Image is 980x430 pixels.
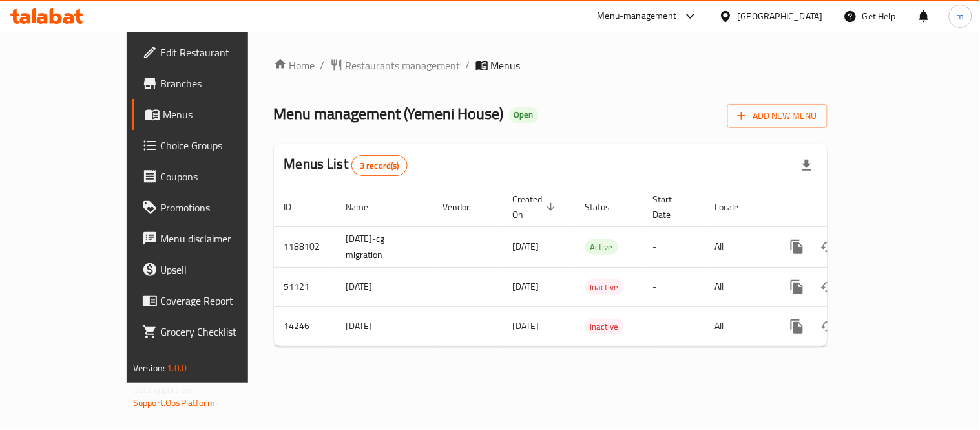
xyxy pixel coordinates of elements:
span: Locale [715,199,756,215]
span: Created On [513,191,559,222]
a: Grocery Checklist [132,316,290,347]
span: Menus [491,58,521,73]
td: All [705,267,771,306]
li: / [466,58,470,73]
button: Change Status [813,311,844,342]
span: Menus [163,107,280,122]
button: Change Status [813,231,844,263]
span: 3 record(s) [352,160,407,172]
span: Version: [133,360,165,376]
td: [DATE]-cg migration [336,226,433,267]
span: Coupons [160,169,280,184]
a: Support.OpsPlatform [133,394,215,411]
a: Home [274,58,315,73]
a: Menu disclaimer [132,223,290,254]
h2: Menus List [284,155,408,176]
button: Add New Menu [727,104,828,128]
button: more [782,311,813,342]
span: Promotions [160,200,280,215]
span: Open [509,109,539,120]
span: Grocery Checklist [160,324,280,339]
div: Total records count [351,155,408,176]
span: Vendor [443,199,487,215]
span: Status [585,199,627,215]
button: Change Status [813,272,844,303]
td: [DATE] [336,267,433,306]
a: Edit Restaurant [132,37,290,68]
a: Coupons [132,161,290,192]
span: Inactive [585,280,624,295]
td: 1188102 [274,226,336,267]
span: Active [585,240,618,255]
td: - [643,306,705,346]
span: Choice Groups [160,138,280,153]
span: Inactive [585,319,624,334]
span: Menu management ( Yemeni House ) [274,99,504,128]
td: - [643,226,705,267]
th: Actions [771,188,916,227]
td: 51121 [274,267,336,306]
button: more [782,231,813,263]
div: [GEOGRAPHIC_DATA] [738,9,823,23]
a: Coverage Report [132,285,290,316]
td: - [643,267,705,306]
span: Name [346,199,386,215]
div: Inactive [585,279,624,295]
span: [DATE] [513,278,539,295]
span: Restaurants management [346,58,461,73]
li: / [320,58,325,73]
a: Restaurants management [330,58,461,73]
td: [DATE] [336,306,433,346]
span: Get support on: [133,382,193,398]
a: Promotions [132,192,290,223]
a: Menus [132,99,290,130]
div: Open [509,107,539,123]
span: Add New Menu [738,108,817,124]
span: [DATE] [513,317,539,334]
span: Edit Restaurant [160,45,280,60]
span: Start Date [653,191,689,222]
span: Coverage Report [160,293,280,308]
nav: breadcrumb [274,58,828,73]
td: All [705,226,771,267]
span: ID [284,199,309,215]
span: [DATE] [513,238,539,255]
div: Active [585,239,618,255]
div: Export file [791,150,822,181]
button: more [782,272,813,303]
a: Choice Groups [132,130,290,161]
a: Branches [132,68,290,99]
span: Branches [160,76,280,91]
td: 14246 [274,306,336,346]
span: m [957,9,964,23]
span: Upsell [160,262,280,277]
div: Menu-management [598,8,677,24]
div: Inactive [585,319,624,334]
table: enhanced table [274,188,916,347]
span: 1.0.0 [167,360,187,376]
td: All [705,306,771,346]
a: Upsell [132,254,290,285]
span: Menu disclaimer [160,231,280,246]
